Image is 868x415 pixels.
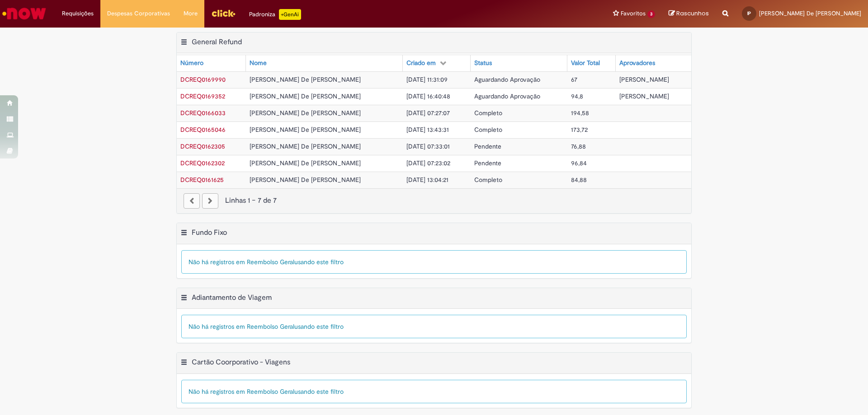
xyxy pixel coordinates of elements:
div: Não há registros em Reembolso Geral [181,315,687,338]
span: 76,88 [571,142,586,150]
span: 3 [647,10,655,18]
span: [PERSON_NAME] De [PERSON_NAME] [250,109,361,117]
span: usando este filtro [294,258,344,266]
span: Aguardando Aprovação [474,75,540,84]
span: DCREQ0165046 [180,126,226,134]
div: Aprovadores [619,59,655,68]
span: [PERSON_NAME] De [PERSON_NAME] [250,159,361,167]
h2: Fundo Fixo [192,228,227,237]
span: [PERSON_NAME] De [PERSON_NAME] [250,126,361,134]
span: DCREQ0169990 [180,75,226,84]
span: IP [747,10,751,16]
div: Status [474,59,492,68]
span: Requisições [62,9,94,18]
span: 194,58 [571,109,589,117]
span: [PERSON_NAME] [619,75,669,84]
h2: General Refund [192,37,242,47]
div: Nome [250,59,267,68]
button: General Refund Menu de contexto [180,37,188,49]
button: Fundo Fixo Menu de contexto [180,228,188,240]
p: +GenAi [279,9,301,20]
img: click_logo_yellow_360x200.png [211,6,236,20]
a: Abrir Registro: DCREQ0166033 [180,109,226,117]
span: Aguardando Aprovação [474,92,540,100]
span: More [184,9,198,18]
span: [DATE] 13:04:21 [406,176,448,184]
span: 67 [571,75,577,84]
span: 173,72 [571,126,588,134]
span: Favoritos [621,9,646,18]
span: Completo [474,176,502,184]
img: ServiceNow [1,5,47,23]
span: DCREQ0162305 [180,142,225,150]
div: Padroniza [249,9,301,20]
div: Criado em [406,59,436,68]
h2: Adiantamento de Viagem [192,293,272,302]
button: Adiantamento de Viagem Menu de contexto [180,293,188,305]
span: Completo [474,126,502,134]
span: DCREQ0162302 [180,159,225,167]
a: Abrir Registro: DCREQ0169990 [180,75,226,84]
div: Número [180,59,203,68]
a: Abrir Registro: DCREQ0162305 [180,142,225,150]
span: [PERSON_NAME] De [PERSON_NAME] [250,176,361,184]
span: [PERSON_NAME] De [PERSON_NAME] [759,9,861,17]
span: [DATE] 07:27:07 [406,109,450,117]
a: Abrir Registro: DCREQ0169352 [180,92,225,100]
button: Cartão Coorporativo - Viagens Menu de contexto [180,358,188,369]
span: Pendente [474,159,501,167]
div: Não há registros em Reembolso Geral [181,250,687,274]
span: DCREQ0161625 [180,176,224,184]
span: usando este filtro [294,387,344,396]
div: Linhas 1 − 7 de 7 [184,196,684,206]
span: [DATE] 07:23:02 [406,159,450,167]
span: DCREQ0166033 [180,109,226,117]
span: 84,88 [571,176,587,184]
span: 94,8 [571,92,583,100]
a: Abrir Registro: DCREQ0162302 [180,159,225,167]
span: [PERSON_NAME] De [PERSON_NAME] [250,142,361,150]
div: Não há registros em Reembolso Geral [181,380,687,403]
span: Despesas Corporativas [107,9,170,18]
span: Completo [474,109,502,117]
a: Abrir Registro: DCREQ0165046 [180,126,226,134]
span: [DATE] 16:40:48 [406,92,450,100]
span: Pendente [474,142,501,150]
span: [PERSON_NAME] De [PERSON_NAME] [250,92,361,100]
a: Rascunhos [669,9,709,18]
span: 96,84 [571,159,587,167]
span: usando este filtro [294,322,344,331]
nav: paginação [177,188,691,213]
span: [DATE] 07:33:01 [406,142,450,150]
span: [DATE] 13:43:31 [406,126,449,134]
a: Abrir Registro: DCREQ0161625 [180,176,224,184]
span: [PERSON_NAME] De [PERSON_NAME] [250,75,361,84]
span: [PERSON_NAME] [619,92,669,100]
span: [DATE] 11:31:09 [406,75,448,84]
span: DCREQ0169352 [180,92,225,100]
h2: Cartão Coorporativo - Viagens [192,358,290,367]
span: Rascunhos [676,9,709,18]
div: Valor Total [571,59,600,68]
